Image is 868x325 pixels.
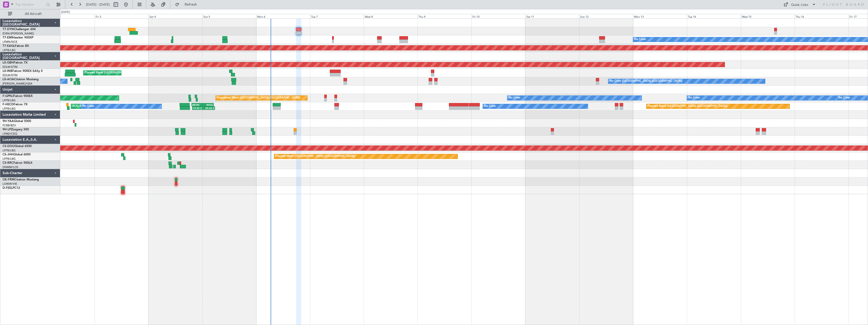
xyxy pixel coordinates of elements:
[61,10,70,14] div: [DATE]
[3,178,39,181] a: OE-FRMCitation Mustang
[3,45,15,48] span: T7-EAGL
[795,14,849,18] div: Thu 16
[6,10,55,18] button: All Aircraft
[95,14,148,18] div: Fri 3
[3,128,13,131] span: 9H-LPZ
[3,120,14,123] span: 9H-YAA
[310,14,364,18] div: Tue 7
[72,103,125,110] div: AOG Maint Paris ([GEOGRAPHIC_DATA])
[3,120,31,123] a: 9H-YAAGlobal 5000
[364,14,418,18] div: Wed 8
[3,103,28,106] a: F-HECDFalcon 7X
[148,14,202,18] div: Sat 4
[275,153,355,160] div: Planned Maint [GEOGRAPHIC_DATA] ([GEOGRAPHIC_DATA])
[3,65,17,69] a: EDLW/DTM
[3,32,34,35] a: EVRA/[PERSON_NAME]
[3,73,17,77] a: EDLW/DTM
[82,103,94,110] div: No Crew
[3,78,39,81] a: LX-AOACitation Mustang
[3,157,16,161] a: LFPB/LBG
[687,14,741,18] div: Tue 14
[3,128,29,131] a: 9H-LPZLegacy 500
[484,103,496,110] div: No Crew
[3,95,13,98] span: F-GPNJ
[3,61,28,64] a: LX-GBHFalcon 7X
[86,2,110,7] span: [DATE] - [DATE]
[3,70,12,73] span: LX-INB
[202,14,256,18] div: Sun 5
[3,36,33,39] a: T7-EMIHawker 900XP
[15,1,45,8] input: Trip Number
[3,48,16,52] a: LFPB/LBG
[579,14,633,18] div: Sun 12
[3,165,18,169] a: DNMM/LOS
[610,77,682,85] div: No Crew [GEOGRAPHIC_DATA] ([GEOGRAPHIC_DATA])
[3,98,16,102] a: LFPB/LBG
[192,103,203,106] div: HEGN
[3,149,16,152] a: LFPB/LBG
[3,182,17,186] a: LOWW/VIE
[13,12,53,16] span: All Aircraft
[3,36,12,39] span: T7-EMI
[204,107,214,110] div: 05:43 Z
[3,95,33,98] a: F-GPNJFalcon 900EX
[3,161,32,165] a: CS-RRCFalcon 900LX
[3,145,32,148] a: CS-DOUGlobal 6500
[3,153,31,156] a: CS-JHHGlobal 6000
[3,28,36,31] a: T7-DYNChallenger 604
[3,78,14,81] span: LX-AOA
[634,36,646,43] div: No Crew
[85,69,133,77] div: Planned Maint [GEOGRAPHIC_DATA]
[3,161,13,165] span: CS-RRC
[3,103,14,106] span: F-HECD
[193,107,204,110] div: 19:35 Z
[3,132,17,136] a: LFMD/CEQ
[648,103,727,110] div: Planned Maint [GEOGRAPHIC_DATA] ([GEOGRAPHIC_DATA])
[3,61,14,64] span: LX-GBH
[3,187,13,190] span: D-FEEL
[41,14,95,18] div: Thu 2
[180,3,202,6] span: Refresh
[688,94,700,102] div: No Crew
[3,178,14,181] span: OE-FRM
[3,153,13,156] span: CS-JHH
[3,40,17,44] a: LFMN/NCE
[3,82,32,86] a: [PERSON_NAME]/QSA
[741,14,795,18] div: Wed 15
[256,14,310,18] div: Mon 6
[3,145,14,148] span: CS-DOU
[173,1,203,9] button: Refresh
[203,103,213,106] div: WSSL
[3,124,16,127] a: FCBB/BZV
[3,45,29,48] a: T7-EAGLFalcon 8X
[3,70,42,73] a: LX-INBFalcon 900EX EASy II
[3,187,20,190] a: D-FEELPC12
[3,107,16,111] a: LFPB/LBG
[633,14,687,18] div: Mon 13
[217,94,300,102] div: Unplanned Maint [GEOGRAPHIC_DATA] ([GEOGRAPHIC_DATA])
[3,28,14,31] span: T7-DYN
[509,94,520,102] div: No Crew
[471,14,525,18] div: Fri 10
[418,14,471,18] div: Thu 9
[525,14,579,18] div: Sat 11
